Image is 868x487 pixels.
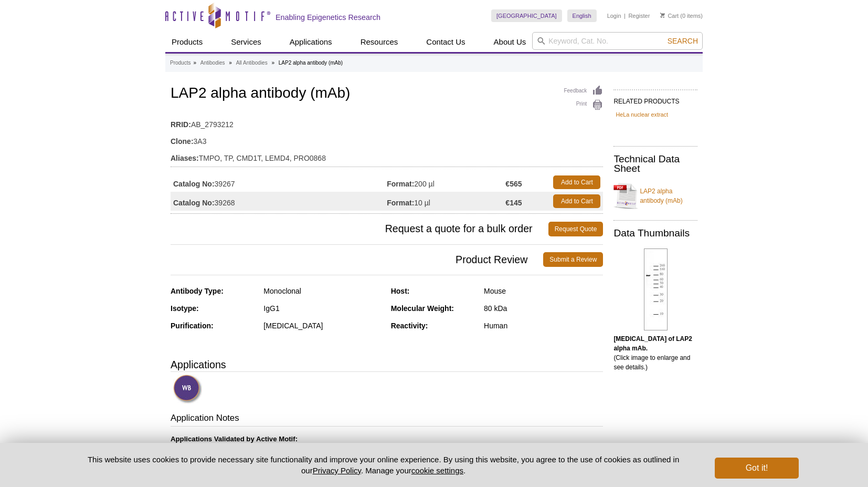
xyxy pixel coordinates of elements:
[553,194,600,208] a: Add to Cart
[613,180,697,212] a: LAP2 alpha antibody (mAb)
[171,222,548,236] span: Request a quote for a bulk order
[225,32,268,52] a: Services
[171,357,603,372] h3: Applications
[488,32,533,52] a: About Us
[173,198,215,208] strong: Catalog No:
[171,435,298,443] b: Applications Validated by Active Motif:
[171,147,603,164] td: TMPO, TP, CMD1T, LEMD4, PRO0868
[276,13,380,22] h2: Enabling Epigenetics Research
[173,375,202,403] img: Western Blot Validated
[171,434,603,453] p: 1:1,000 - 1:2,000 dilution
[165,32,209,52] a: Products
[171,153,199,163] strong: Aliases:
[171,173,387,192] td: 39267
[613,335,692,352] b: [MEDICAL_DATA] of LAP2 alpha mAb.
[484,321,603,330] div: Human
[313,466,361,475] a: Privacy Policy
[567,9,597,22] a: English
[491,9,562,22] a: [GEOGRAPHIC_DATA]
[484,304,603,313] div: 80 kDa
[283,32,338,52] a: Applications
[171,85,603,103] h1: LAP2 alpha antibody (mAb)
[644,248,668,330] img: LAP2 alpha antibody (mAb) tested by Western blot.
[616,110,668,119] a: HeLa nuclear extract
[613,229,697,238] h2: Data Thumbnails
[171,192,387,211] td: 39268
[171,120,191,129] strong: RRID:
[564,85,603,97] a: Feedback
[660,9,703,22] li: (0 items)
[171,322,214,330] strong: Purification:
[263,286,383,296] div: Monoclonal
[236,58,268,68] a: All Antibodies
[171,130,603,147] td: 3A3
[505,198,522,208] strong: €145
[484,286,603,296] div: Mouse
[200,58,225,68] a: Antibodies
[624,9,626,22] li: |
[411,466,463,475] button: cookie settings
[553,175,600,189] a: Add to Cart
[173,179,215,189] strong: Catalog No:
[69,454,697,476] p: This website uses cookies to provide necessary site functionality and improve your online experie...
[532,32,703,50] input: Keyword, Cat. No.
[391,304,454,313] strong: Molecular Weight:
[607,12,621,19] a: Login
[387,192,505,211] td: 10 µl
[193,60,196,66] li: »
[170,58,190,68] a: Products
[171,304,199,313] strong: Isotype:
[171,137,194,146] strong: Clone:
[391,287,410,295] strong: Host:
[391,322,428,330] strong: Reactivity:
[628,12,650,19] a: Register
[715,458,799,479] button: Got it!
[420,32,471,52] a: Contact Us
[613,334,697,372] p: (Click image to enlarge and see details.)
[387,173,505,192] td: 200 µl
[505,179,522,189] strong: €565
[171,113,603,130] td: AB_2793212
[660,13,665,18] img: Your Cart
[263,304,383,313] div: IgG1
[263,321,383,330] div: [MEDICAL_DATA]
[271,60,274,66] li: »
[548,222,604,236] a: Request Quote
[564,99,603,111] a: Print
[229,60,232,66] li: »
[668,37,698,45] span: Search
[354,32,405,52] a: Resources
[171,412,603,427] h3: Application Notes
[664,36,701,46] button: Search
[279,60,343,66] li: LAP2 alpha antibody (mAb)
[543,252,603,267] a: Submit a Review
[171,252,543,267] span: Product Review
[387,198,414,208] strong: Format:
[613,154,697,173] h2: Technical Data Sheet
[660,12,679,19] a: Cart
[613,89,697,108] h2: RELATED PRODUCTS
[387,179,414,189] strong: Format:
[171,287,224,295] strong: Antibody Type:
